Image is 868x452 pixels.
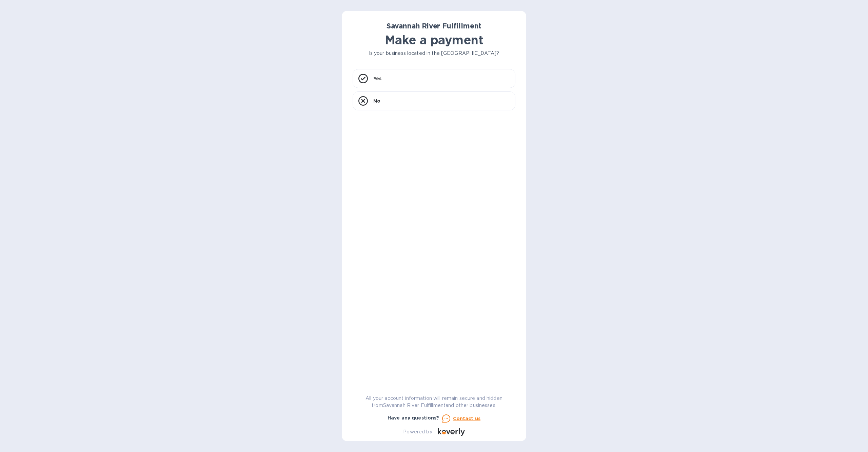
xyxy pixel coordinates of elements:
[453,416,481,421] u: Contact us
[353,33,515,47] h1: Make a payment
[387,22,481,30] b: Savannah River Fulfillment
[373,75,381,82] p: Yes
[353,395,515,409] p: All your account information will remain secure and hidden from Savannah River Fulfillment and ot...
[403,428,432,435] p: Powered by
[353,50,515,57] p: Is your business located in the [GEOGRAPHIC_DATA]?
[373,98,380,104] p: No
[388,415,439,421] b: Have any questions?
